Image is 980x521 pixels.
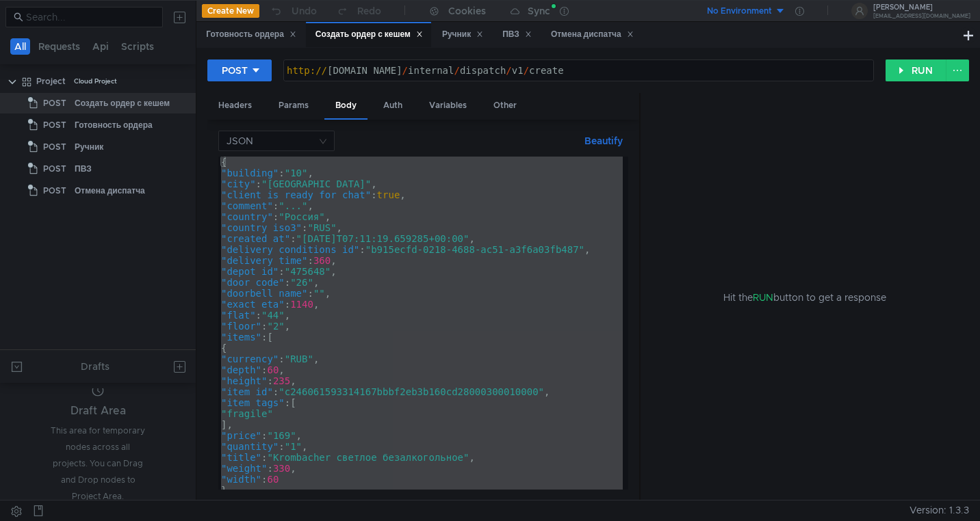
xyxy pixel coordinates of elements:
div: Body [324,93,367,120]
div: [PERSON_NAME] [873,4,970,11]
div: Sync [528,6,550,16]
button: Create New [202,4,259,18]
div: Auth [372,93,413,118]
span: POST [43,115,66,135]
button: All [10,38,30,55]
button: POST [207,59,272,81]
div: Готовность ордера [75,115,153,135]
div: POST [222,63,248,78]
div: No Environment [707,5,772,18]
button: Redo [326,1,391,21]
div: Ручник [75,137,103,157]
span: Hit the button to get a response [723,290,886,305]
span: POST [43,159,66,179]
div: ПВЗ [75,159,92,179]
button: RUN [886,59,946,81]
div: Variables [418,93,478,118]
div: ПВЗ [502,27,532,42]
div: Project [36,71,66,92]
button: Beautify [579,133,628,149]
div: Создать ордер с кешем [75,93,170,113]
div: Создать ордер с кешем [315,27,423,42]
button: Undo [259,1,326,21]
div: Ручник [442,27,483,42]
span: Version: 1.3.3 [910,500,969,520]
span: POST [43,93,66,113]
button: Requests [34,38,84,55]
div: Cloud Project [74,71,117,92]
div: [EMAIL_ADDRESS][DOMAIN_NAME] [873,14,970,18]
button: Api [88,38,113,55]
div: Undo [292,3,317,19]
div: Отмена диспатча [551,27,634,42]
span: RUN [753,291,773,304]
span: POST [43,137,66,157]
div: Готовность ордера [206,27,296,42]
div: Redo [357,3,381,19]
div: Headers [207,93,263,118]
div: Params [268,93,320,118]
div: Cookies [448,3,486,19]
input: Search... [26,10,155,25]
div: Other [482,93,528,118]
button: Scripts [117,38,158,55]
span: POST [43,181,66,201]
div: Отмена диспатча [75,181,145,201]
div: Drafts [81,358,109,375]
